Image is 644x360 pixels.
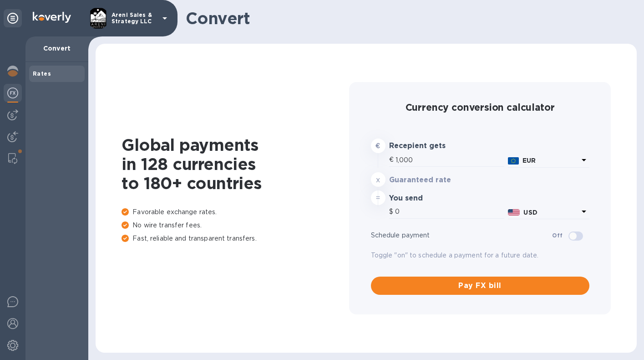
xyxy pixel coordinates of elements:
[371,251,589,260] p: Toggle "on" to schedule a payment for a future date.
[508,209,520,216] img: USD
[396,153,504,167] input: Amount
[371,231,553,240] p: Schedule payment
[389,142,478,150] h3: Recepient gets
[122,207,349,217] p: Favorable exchange rates.
[552,232,563,239] b: Off
[186,9,629,28] h1: Convert
[523,209,537,216] b: USD
[375,142,380,149] strong: €
[122,135,349,193] h1: Global payments in 128 currencies to 180+ countries
[7,87,18,98] img: Foreign exchange
[122,234,349,243] p: Fast, reliable and transparent transfers.
[112,12,157,25] p: Areni Sales & Strategy LLC
[389,205,395,219] div: $
[122,221,349,230] p: No wire transfer fees.
[33,70,51,77] b: Rates
[371,277,589,295] button: Pay FX bill
[33,44,81,53] p: Convert
[389,194,478,203] h3: You send
[33,12,71,23] img: Logo
[389,153,396,167] div: €
[4,9,22,27] div: Unpin categories
[389,176,478,185] h3: Guaranteed rate
[378,280,582,291] span: Pay FX bill
[371,172,385,187] div: x
[371,102,589,113] h2: Currency conversion calculator
[522,157,536,164] b: EUR
[395,205,504,219] input: Amount
[371,190,385,205] div: =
